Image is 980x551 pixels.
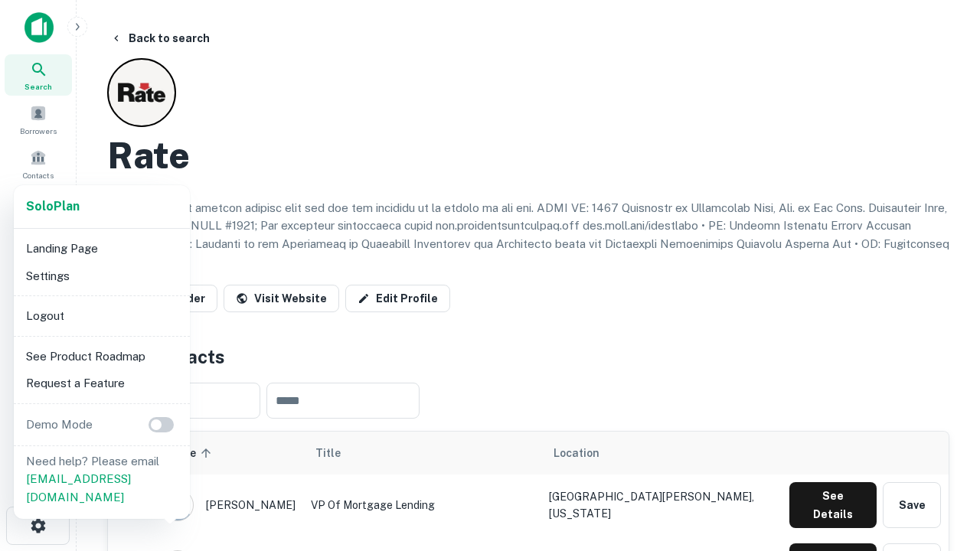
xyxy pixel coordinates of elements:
li: See Product Roadmap [20,343,184,370]
li: Landing Page [20,235,184,262]
p: Demo Mode [20,416,99,434]
p: Need help? Please email [26,452,178,507]
li: Settings [20,262,184,290]
iframe: Chat Widget [903,429,980,502]
li: Request a Feature [20,370,184,397]
a: SoloPlan [26,197,80,216]
a: [EMAIL_ADDRESS][DOMAIN_NAME] [26,472,131,504]
li: Logout [20,302,184,330]
strong: Solo Plan [26,199,80,214]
